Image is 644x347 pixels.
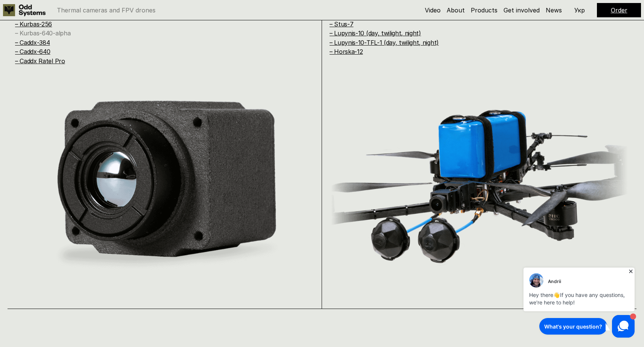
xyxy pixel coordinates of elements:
[15,39,50,46] a: – Caddx-384
[15,20,52,28] a: – Kurbas-256
[330,20,353,28] a: – Stus-7
[611,6,627,14] a: Order
[330,48,363,55] a: – Horska-12
[57,7,156,13] p: Thermal cameras and FPV drones
[15,57,65,65] a: – Caddx Ratel Pro
[546,6,562,14] a: News
[330,29,421,37] a: – Lupynis-10 (day, twilight, night)
[504,6,540,14] a: Get involved
[15,29,70,37] a: – Kurbas-640-alpha
[574,7,585,13] p: Укр
[522,266,636,339] iframe: HelpCrunch
[15,48,50,55] a: – Caddx-640
[425,6,441,14] a: Video
[471,6,497,14] a: Products
[330,39,439,46] a: – Lupynis-10-TFL-1 (day, twilight, night)
[447,6,465,14] a: About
